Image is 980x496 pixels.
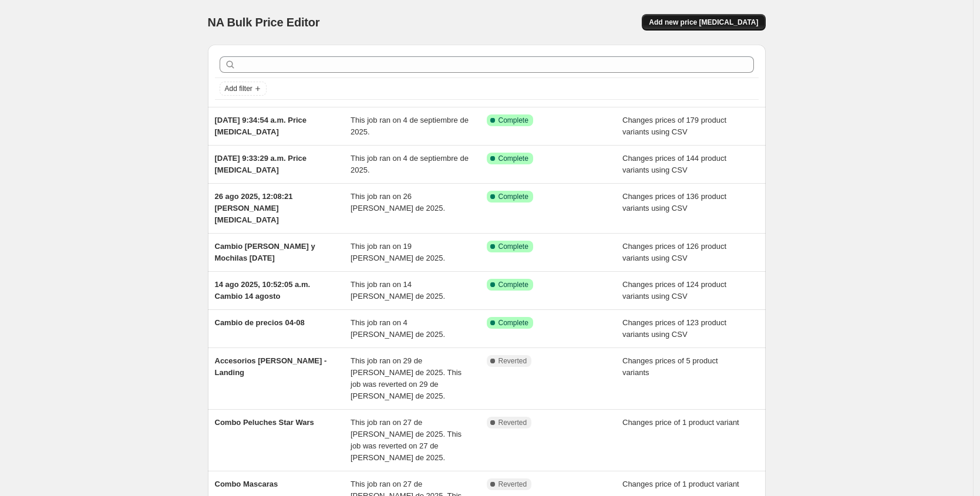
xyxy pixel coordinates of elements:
button: Add new price [MEDICAL_DATA] [642,14,765,31]
span: Changes prices of 123 product variants using CSV [622,318,726,339]
span: Complete [499,192,528,201]
span: This job ran on 29 de [PERSON_NAME] de 2025. This job was reverted on 29 de [PERSON_NAME] de 2025. [351,356,462,400]
span: Reverted [499,480,527,489]
button: Add filter [220,82,267,96]
span: This job ran on 4 [PERSON_NAME] de 2025. [351,318,445,339]
span: This job ran on 14 [PERSON_NAME] de 2025. [351,280,445,301]
span: Changes price of 1 product variant [622,418,739,427]
span: 26 ago 2025, 12:08:21 [PERSON_NAME] [MEDICAL_DATA] [215,192,293,224]
span: Changes prices of 144 product variants using CSV [622,154,726,174]
span: NA Bulk Price Editor [208,16,320,29]
span: Complete [499,318,528,328]
span: Complete [499,154,528,163]
span: This job ran on 4 de septiembre de 2025. [351,116,469,136]
span: Changes prices of 136 product variants using CSV [622,192,726,212]
span: Changes prices of 5 product variants [622,356,718,377]
span: Add new price [MEDICAL_DATA] [649,18,758,27]
span: Complete [499,280,528,289]
span: Cambio de precios 04-08 [215,318,305,327]
span: This job ran on 19 [PERSON_NAME] de 2025. [351,242,445,262]
span: Changes prices of 179 product variants using CSV [622,116,726,136]
span: Accesorios [PERSON_NAME] - Landing [215,356,327,377]
span: Changes prices of 124 product variants using CSV [622,280,726,301]
span: [DATE] 9:34:54 a.m. Price [MEDICAL_DATA] [215,116,307,136]
span: Reverted [499,418,527,427]
span: Add filter [225,84,252,93]
span: This job ran on 26 [PERSON_NAME] de 2025. [351,192,445,212]
span: Changes prices of 126 product variants using CSV [622,242,726,262]
span: Combo Mascaras [215,480,278,488]
span: Complete [499,242,528,251]
span: [DATE] 9:33:29 a.m. Price [MEDICAL_DATA] [215,154,307,174]
span: 14 ago 2025, 10:52:05 a.m. Cambio 14 agosto [215,280,311,301]
span: Cambio [PERSON_NAME] y Mochilas [DATE] [215,242,315,262]
span: This job ran on 27 de [PERSON_NAME] de 2025. This job was reverted on 27 de [PERSON_NAME] de 2025. [351,418,462,462]
span: Reverted [499,356,527,366]
span: Changes price of 1 product variant [622,480,739,488]
span: This job ran on 4 de septiembre de 2025. [351,154,469,174]
span: Complete [499,116,528,125]
span: Combo Peluches Star Wars [215,418,314,427]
